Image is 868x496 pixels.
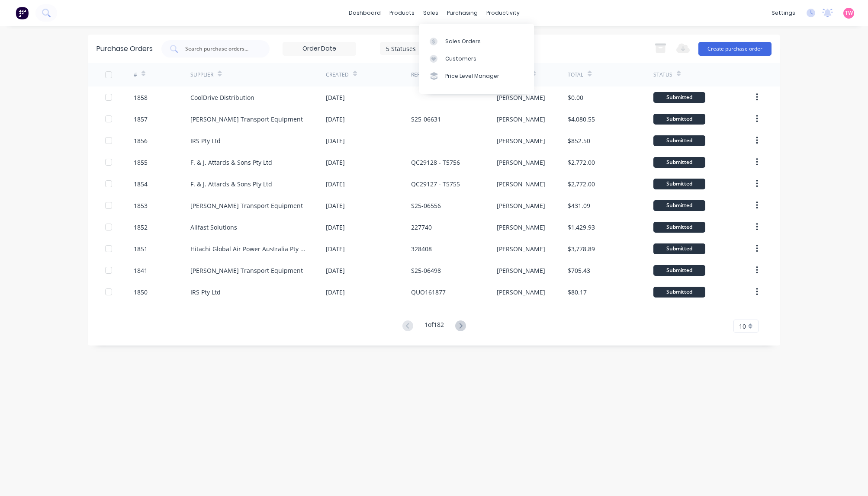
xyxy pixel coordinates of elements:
[190,223,237,232] div: Allfast Solutions
[845,9,853,17] span: TW
[326,136,345,145] div: [DATE]
[739,322,746,331] span: 10
[568,115,595,124] div: $4,080.55
[326,179,345,189] div: [DATE]
[134,179,148,189] div: 1854
[134,244,148,253] div: 1851
[568,179,595,189] div: $2,772.00
[326,223,345,232] div: [DATE]
[698,42,772,56] button: Create purchase order
[134,158,148,167] div: 1855
[653,222,705,233] div: Submitted
[134,71,137,79] div: #
[283,42,356,55] input: Order Date
[497,115,545,124] div: [PERSON_NAME]
[190,71,213,79] div: Supplier
[411,179,460,189] div: QC29127 - T5755
[190,288,221,297] div: IRS Pty Ltd
[568,266,590,275] div: $705.43
[134,136,148,145] div: 1856
[16,6,29,19] img: Factory
[190,179,272,189] div: F. & J. Attards & Sons Pty Ltd
[653,179,705,189] div: Submitted
[568,93,583,102] div: $0.00
[411,115,441,124] div: S25-06631
[326,158,345,167] div: [DATE]
[568,288,587,297] div: $80.17
[653,114,705,125] div: Submitted
[497,244,545,253] div: [PERSON_NAME]
[443,6,482,19] div: purchasing
[497,136,545,145] div: [PERSON_NAME]
[445,38,481,45] div: Sales Orders
[419,50,534,67] a: Customers
[568,158,595,167] div: $2,772.00
[344,6,385,19] a: dashboard
[568,244,595,253] div: $3,778.89
[653,287,705,298] div: Submitted
[653,71,672,79] div: Status
[419,6,443,19] div: sales
[653,243,705,254] div: Submitted
[497,93,545,102] div: [PERSON_NAME]
[653,265,705,276] div: Submitted
[326,288,345,297] div: [DATE]
[497,201,545,210] div: [PERSON_NAME]
[482,6,524,19] div: productivity
[419,67,534,85] a: Price Level Manager
[497,179,545,189] div: [PERSON_NAME]
[411,71,439,79] div: Reference
[184,45,256,53] input: Search purchase orders...
[497,223,545,232] div: [PERSON_NAME]
[386,44,448,53] div: 5 Statuses
[134,201,148,210] div: 1853
[653,92,705,103] div: Submitted
[497,158,545,167] div: [PERSON_NAME]
[411,266,441,275] div: S25-06498
[653,200,705,211] div: Submitted
[326,244,345,253] div: [DATE]
[326,201,345,210] div: [DATE]
[190,93,254,102] div: CoolDrive Distribution
[326,93,345,102] div: [DATE]
[411,201,441,210] div: S25-06556
[326,266,345,275] div: [DATE]
[419,32,534,50] a: Sales Orders
[190,201,303,210] div: [PERSON_NAME] Transport Equipment
[190,266,303,275] div: [PERSON_NAME] Transport Equipment
[385,6,419,19] div: products
[190,136,221,145] div: IRS Pty Ltd
[190,244,309,253] div: Hitachi Global Air Power Australia Pty Ltd
[497,266,545,275] div: [PERSON_NAME]
[411,223,432,232] div: 227740
[568,223,595,232] div: $1,429.93
[411,158,460,167] div: QC29128 - T5756
[497,288,545,297] div: [PERSON_NAME]
[190,158,272,167] div: F. & J. Attards & Sons Pty Ltd
[568,136,590,145] div: $852.50
[411,288,446,297] div: QUO161877
[653,135,705,146] div: Submitted
[767,6,800,19] div: settings
[134,266,148,275] div: 1841
[190,115,303,124] div: [PERSON_NAME] Transport Equipment
[326,71,349,79] div: Created
[411,244,432,253] div: 328408
[134,223,148,232] div: 1852
[134,288,148,297] div: 1850
[134,93,148,102] div: 1858
[424,320,444,333] div: 1 of 182
[96,44,153,54] div: Purchase Orders
[445,55,476,63] div: Customers
[653,157,705,168] div: Submitted
[568,201,590,210] div: $431.09
[326,115,345,124] div: [DATE]
[445,72,499,80] div: Price Level Manager
[568,71,583,79] div: Total
[134,115,148,124] div: 1857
